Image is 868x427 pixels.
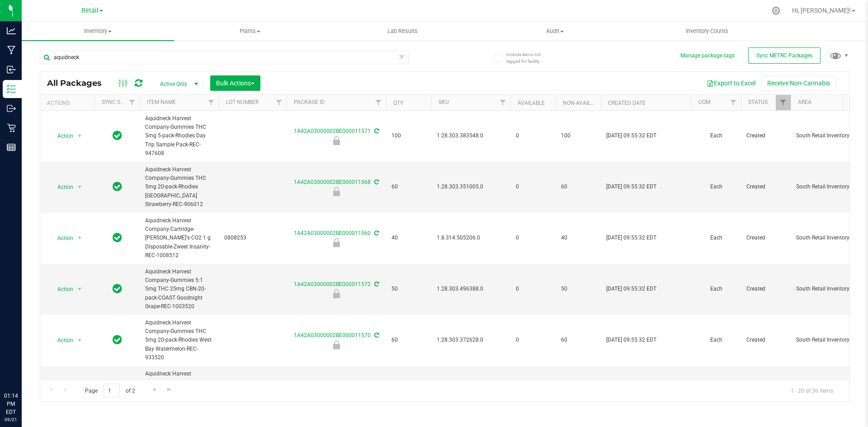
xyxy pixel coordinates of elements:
[49,283,74,296] span: Action
[697,336,736,344] span: Each
[294,128,371,134] a: 1A42A03000002BE000011571
[74,181,85,193] span: select
[698,99,710,105] a: UOM
[606,336,656,344] span: [DATE] 09:55:32 EDT
[796,285,853,293] span: South Retail Inventory
[776,95,791,110] a: Filter
[113,282,122,295] span: In Sync
[437,336,505,344] span: 1.28.303.372628.0
[147,99,176,105] a: Item Name
[47,100,91,106] div: Actions
[81,7,99,14] span: Retail
[796,183,853,191] span: South Retail Inventory
[518,100,545,106] a: Available
[74,334,85,347] span: select
[49,181,74,193] span: Action
[796,234,853,242] span: South Retail Inventory
[373,281,379,287] span: Sync from Compliance System
[285,238,387,247] div: Newly Received
[285,136,387,145] div: Newly Received
[392,131,426,140] span: 100
[145,267,213,311] span: Aquidneck Harvest Company-Gummies 5:1 5mg THC 25mg CBN-20-pack-COAST Goodnight Grape-REC-1003520
[210,75,260,91] button: Bulk Actions
[47,78,111,88] span: All Packages
[701,75,761,91] button: Export to Excel
[113,129,122,142] span: In Sync
[145,114,213,158] span: Aquidneck Harvest Company-Gummies THC 5mg 5-pack-Rhodies Day Trip Sample Pack-REC-947608
[7,104,16,113] inline-svg: Outbound
[102,99,137,105] a: Sync Status
[145,165,213,209] span: Aquidneck Harvest Company-Gummies THC 5mg 20-pack-Rhodies [GEOGRAPHIC_DATA] Strawberry-REC-906012
[392,285,426,293] span: 50
[631,22,783,41] a: Inventory Counts
[561,285,595,293] span: 50
[680,52,735,60] button: Manage package tags
[174,22,326,41] a: Plants
[22,22,174,41] a: Inventory
[393,100,403,106] a: Qty
[145,319,213,362] span: Aquidneck Harvest Company-Gummies THC 5mg 20-pack-Rhodies West Bay Watermelon-REC-933520
[216,80,255,87] span: Bulk Actions
[798,99,811,105] a: Area
[748,99,768,105] a: Status
[506,51,552,65] span: Include items not tagged for facility
[697,285,736,293] span: Each
[7,65,16,74] inline-svg: Inbound
[163,384,176,396] a: Go to the last page
[516,336,550,344] span: 0
[49,130,74,142] span: Action
[439,99,449,105] a: SKU
[175,27,326,35] span: Plants
[74,130,85,142] span: select
[226,99,259,105] a: Lot Number
[392,336,426,344] span: 60
[224,234,281,242] span: 0808253
[125,95,140,110] a: Filter
[606,285,656,293] span: [DATE] 09:55:32 EDT
[294,281,371,287] a: 1A42A03000002BE000011572
[4,392,18,416] p: 01:14 PM EDT
[294,179,371,185] a: 1A42A03000002BE000011568
[792,7,851,14] span: Hi, [PERSON_NAME]!
[285,187,387,196] div: Newly Received
[285,340,387,349] div: Newly Received
[697,234,736,242] span: Each
[375,27,430,35] span: Lab Results
[9,355,36,382] iframe: Resource center
[516,131,550,140] span: 0
[783,384,840,397] span: 1 - 20 of 36 items
[516,285,550,293] span: 0
[563,100,603,106] a: Non-Available
[294,99,325,105] a: Package ID
[561,183,595,191] span: 60
[113,231,122,244] span: In Sync
[40,51,409,64] input: Search Package ID, Item Name, SKU, Lot or Part Number...
[49,232,74,244] span: Action
[608,100,646,106] a: Created Date
[561,336,595,344] span: 60
[697,131,736,140] span: Each
[113,333,122,346] span: In Sync
[437,234,505,242] span: 1.8.314.505206.0
[373,179,379,185] span: Sync from Compliance System
[7,84,16,94] inline-svg: Inventory
[326,22,479,41] a: Lab Results
[373,128,379,134] span: Sync from Compliance System
[697,183,736,191] span: Each
[4,416,18,423] p: 09/21
[746,336,785,344] span: Created
[796,336,853,344] span: South Retail Inventory
[495,95,510,110] a: Filter
[22,27,174,35] span: Inventory
[726,95,741,110] a: Filter
[437,285,505,293] span: 1.28.303.496388.0
[746,183,785,191] span: Created
[7,143,16,152] inline-svg: Reports
[145,370,213,413] span: Aquidneck Harvest Company-Cartridge-[PERSON_NAME]'s CO2 0.3 g Disposable-GMO-REC-1012424
[746,131,785,140] span: Created
[392,183,426,191] span: 60
[746,234,785,242] span: Created
[285,289,387,298] div: Newly Received
[561,131,595,140] span: 100
[148,384,161,396] a: Go to the next page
